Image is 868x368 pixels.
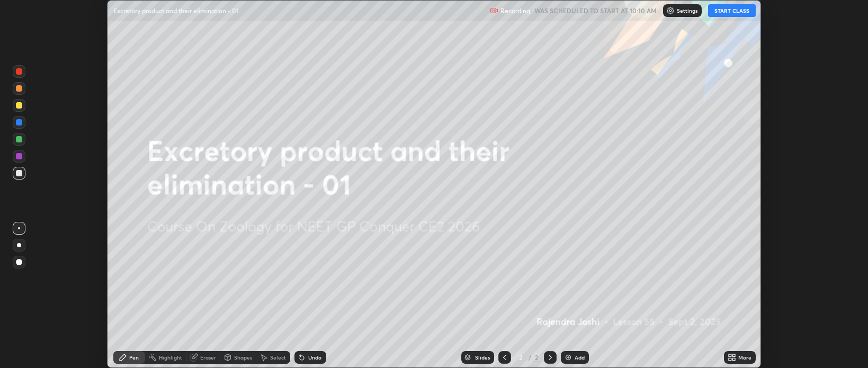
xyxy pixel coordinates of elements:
[677,8,697,13] p: Settings
[159,355,182,360] div: Highlight
[575,355,585,360] div: Add
[308,355,321,360] div: Undo
[708,4,756,17] button: START CLASS
[490,6,498,15] img: recording.375f2c34.svg
[475,355,490,360] div: Slides
[200,355,216,360] div: Eraser
[515,354,526,361] div: 2
[129,355,139,360] div: Pen
[234,355,252,360] div: Shapes
[534,6,657,15] h5: WAS SCHEDULED TO START AT 10:10 AM
[113,6,239,15] p: Excretory product and their elimination - 01
[533,353,540,362] div: 2
[528,354,531,361] div: /
[666,6,675,15] img: class-settings-icons
[738,355,751,360] div: More
[270,355,286,360] div: Select
[500,7,530,15] p: Recording
[564,353,572,362] img: add-slide-button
